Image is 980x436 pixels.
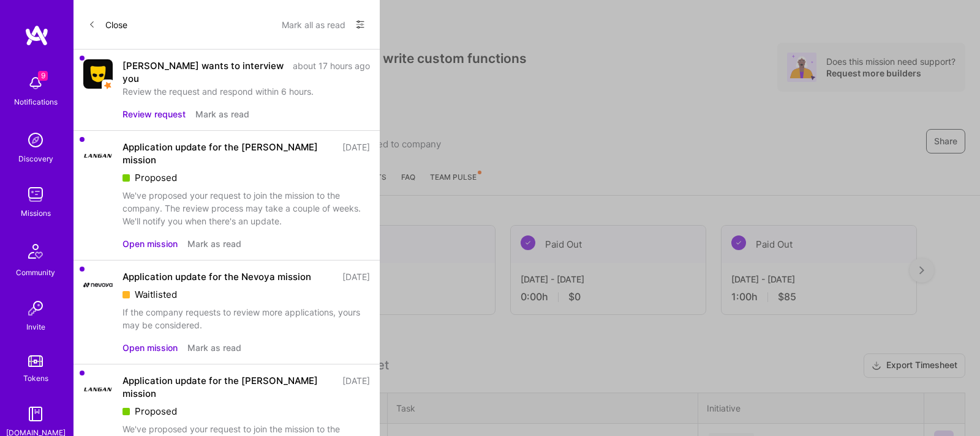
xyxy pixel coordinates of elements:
[293,59,370,85] div: about 17 hours ago
[123,341,178,354] button: Open mission
[123,141,335,166] div: Application update for the [PERSON_NAME] mission
[342,141,370,166] div: [DATE]
[123,189,370,227] div: We've proposed your request to join the mission to the company. The review process may take a cou...
[83,270,113,300] img: Company Logo
[23,402,48,426] img: guide book
[342,374,370,400] div: [DATE]
[123,270,311,283] div: Application update for the Nevoya mission
[88,15,127,34] button: Close
[18,152,53,165] div: Discovery
[83,374,113,404] img: Company Logo
[24,24,49,46] img: logo
[83,59,113,89] img: Company Logo
[123,306,370,331] div: If the company requests to review more applications, yours may be considered.
[26,320,45,333] div: Invite
[195,108,249,120] button: Mark as read
[282,15,345,34] button: Mark all as read
[83,141,113,170] img: Company Logo
[342,270,370,283] div: [DATE]
[21,237,50,266] img: Community
[123,85,370,98] div: Review the request and respond within 6 hours.
[123,171,370,184] div: Proposed
[123,237,178,250] button: Open mission
[123,108,186,120] button: Review request
[123,288,370,301] div: Waitlisted
[23,182,48,207] img: teamwork
[21,207,51,220] div: Missions
[28,355,43,367] img: tokens
[123,59,285,85] div: [PERSON_NAME] wants to interview you
[187,341,241,354] button: Mark as read
[16,266,55,279] div: Community
[23,372,48,385] div: Tokens
[123,405,370,418] div: Proposed
[123,374,335,400] div: Application update for the [PERSON_NAME] mission
[23,128,48,152] img: discovery
[23,296,48,320] img: Invite
[102,79,114,92] img: star icon
[187,237,241,250] button: Mark as read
